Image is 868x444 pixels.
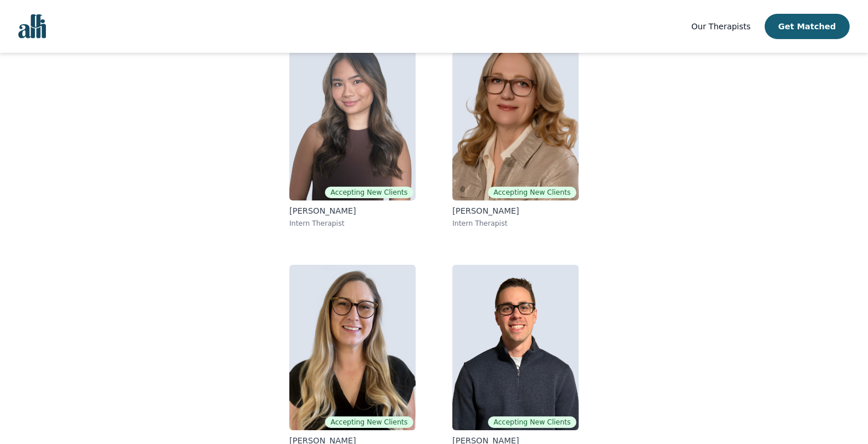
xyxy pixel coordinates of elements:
[289,219,416,228] p: Intern Therapist
[325,416,413,428] span: Accepting New Clients
[691,22,750,31] span: Our Therapists
[691,20,750,33] a: Our Therapists
[289,35,416,200] img: Noreen Clare Tibudan
[765,14,850,39] button: Get Matched
[488,416,576,428] span: Accepting New Clients
[18,14,46,38] img: alli logo
[325,187,413,198] span: Accepting New Clients
[452,219,579,228] p: Intern Therapist
[289,205,416,217] p: [PERSON_NAME]
[452,205,579,217] p: [PERSON_NAME]
[452,265,579,430] img: Ethan Braun
[289,265,416,430] img: Amina Purac
[443,26,588,237] a: Siobhan ChandlerAccepting New Clients[PERSON_NAME]Intern Therapist
[488,187,576,198] span: Accepting New Clients
[452,35,579,200] img: Siobhan Chandler
[280,26,425,237] a: Noreen Clare TibudanAccepting New Clients[PERSON_NAME]Intern Therapist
